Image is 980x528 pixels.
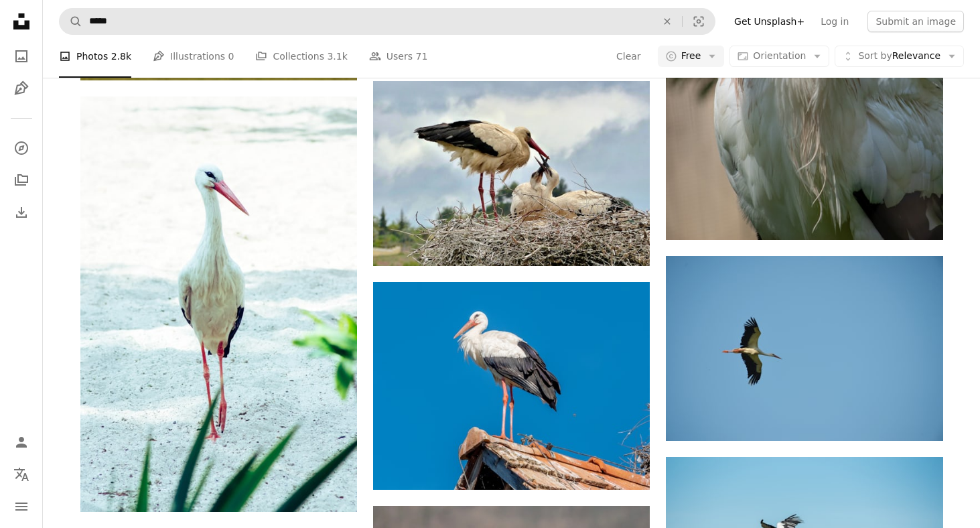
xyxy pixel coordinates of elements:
[8,461,35,488] button: Language
[373,379,650,391] a: white stork perched on brown wooden post under blue sky during daytime
[80,96,357,512] img: white and black bird on white sand
[683,9,715,34] button: Visual search
[327,49,347,64] span: 3.1k
[373,282,650,490] img: white stork perched on brown wooden post under blue sky during daytime
[8,167,35,194] a: Collections
[858,50,892,61] span: Sort by
[80,298,357,310] a: white and black bird on white sand
[652,9,682,34] button: Clear
[858,50,940,63] span: Relevance
[753,50,806,61] span: Orientation
[8,75,35,102] a: Illustrations
[681,50,701,63] span: Free
[666,256,942,441] img: A large bird flying through a blue sky
[726,11,813,32] a: Get Unsplash+
[8,135,35,161] a: Explore
[60,9,82,34] button: Search Unsplash
[729,46,829,67] button: Orientation
[416,49,428,64] span: 71
[658,46,725,67] button: Free
[666,342,942,354] a: A large bird flying through a blue sky
[8,43,35,70] a: Photos
[616,46,642,67] button: Clear
[59,8,715,35] form: Find visuals sitewide
[8,199,35,226] a: Download History
[867,11,964,32] button: Submit an image
[8,493,35,520] button: Menu
[835,46,964,67] button: Sort byRelevance
[228,49,234,64] span: 0
[373,167,650,179] a: three white and black birds on nest during daytime
[153,35,234,78] a: Illustrations 0
[8,429,35,456] a: Log in / Sign up
[373,81,650,265] img: three white and black birds on nest during daytime
[369,35,428,78] a: Users 71
[8,8,35,38] a: Home — Unsplash
[813,11,857,32] a: Log in
[255,35,347,78] a: Collections 3.1k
